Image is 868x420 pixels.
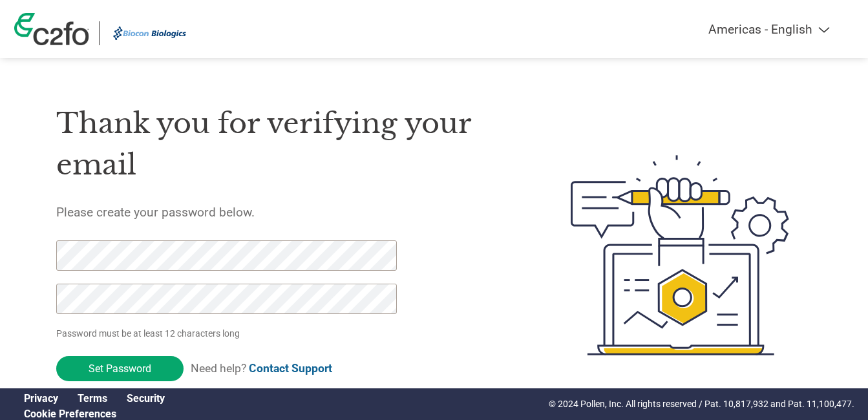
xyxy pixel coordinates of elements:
div: Open Cookie Preferences Modal [14,408,175,420]
a: Security [127,392,165,404]
a: Privacy [24,392,58,404]
span: Need help? [191,362,332,375]
a: Cookie Preferences, opens a dedicated popup modal window [24,408,116,420]
h5: Please create your password below. [56,205,510,220]
p: © 2024 Pollen, Inc. All rights reserved / Pat. 10,817,932 and Pat. 11,100,477. [549,397,854,411]
a: Contact Support [249,362,332,375]
a: Terms [78,392,107,404]
img: c2fo logo [14,13,89,45]
input: Set Password [56,356,184,381]
p: Password must be at least 12 characters long [56,327,401,341]
h1: Thank you for verifying your email [56,103,510,186]
img: Biocon Biologics [109,21,191,45]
